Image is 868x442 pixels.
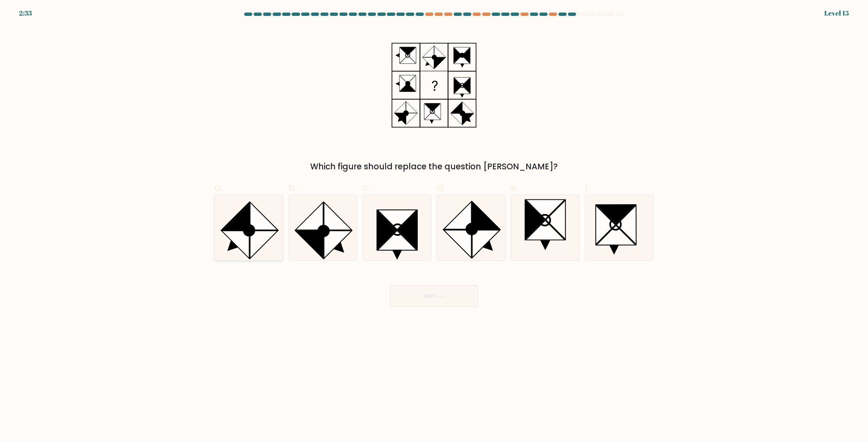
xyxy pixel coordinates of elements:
[19,8,32,18] div: 2:33
[585,181,590,194] span: f.
[289,181,297,194] span: b.
[218,161,650,173] div: Which figure should replace the question [PERSON_NAME]?
[824,8,849,18] div: Level 15
[511,181,518,194] span: e.
[214,181,222,194] span: a.
[437,181,445,194] span: d.
[362,181,370,194] span: c.
[390,285,478,307] button: Next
